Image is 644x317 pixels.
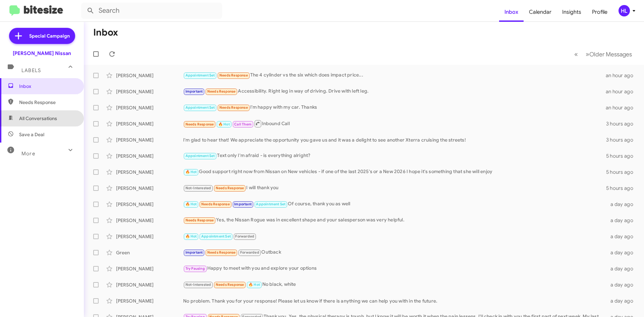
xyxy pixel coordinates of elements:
[116,185,183,192] div: [PERSON_NAME]
[256,202,285,206] span: Appointment Set
[619,5,630,16] div: HL
[606,104,639,111] div: an hour ago
[216,282,244,287] span: Needs Response
[21,151,35,157] span: More
[183,184,606,192] div: I will thank you
[183,152,606,160] div: Text only I'm afraid - is everything alright?
[219,105,248,110] span: Needs Response
[587,2,613,22] a: Profile
[606,281,639,288] div: a day ago
[116,137,183,143] div: [PERSON_NAME]
[116,281,183,288] div: [PERSON_NAME]
[116,88,183,95] div: [PERSON_NAME]
[183,168,606,176] div: Good support right now from Nissan on New vehicles - if one of the last 2025's or a New 2026 I ho...
[116,104,183,111] div: [PERSON_NAME]
[185,154,215,158] span: Appointment Set
[185,122,214,126] span: Needs Response
[185,234,197,239] span: 🔥 Hot
[116,201,183,208] div: [PERSON_NAME]
[116,120,183,127] div: [PERSON_NAME]
[589,51,632,58] span: Older Messages
[183,298,606,304] div: No problem. Thank you for your response! Please let us know if there is anything we can help you ...
[116,169,183,175] div: [PERSON_NAME]
[606,137,639,143] div: 3 hours ago
[606,201,639,208] div: a day ago
[185,73,215,77] span: Appointment Set
[571,47,636,61] nav: Page navigation example
[185,105,215,110] span: Appointment Set
[249,282,260,287] span: 🔥 Hot
[93,27,118,38] h1: Inbox
[183,249,606,256] div: Outback
[183,88,606,95] div: Accessibility. Right leg in way of driving. Drive with left leg.
[238,250,261,256] span: Forwarded
[185,250,203,255] span: Important
[216,186,244,190] span: Needs Response
[116,233,183,240] div: [PERSON_NAME]
[13,50,71,57] div: [PERSON_NAME] Nissan
[524,2,557,22] a: Calendar
[613,5,637,16] button: HL
[185,89,203,94] span: Important
[570,47,582,61] button: Previous
[183,71,606,79] div: The 4 cylinder vs the six which does impact price...
[606,233,639,240] div: a day ago
[606,120,639,127] div: 3 hours ago
[582,47,636,61] button: Next
[574,50,578,58] span: «
[606,217,639,224] div: a day ago
[183,137,606,143] div: I'm glad to hear that! We appreciate the opportunity you gave us and it was a delight to see anot...
[183,216,606,224] div: Yes, the Nissan Rogue was in excellent shape and your salesperson was very helpful.
[116,265,183,272] div: [PERSON_NAME]
[606,169,639,175] div: 5 hours ago
[19,99,76,106] span: Needs Response
[606,153,639,159] div: 5 hours ago
[185,218,214,222] span: Needs Response
[19,83,76,90] span: Inbox
[183,119,606,128] div: Inbound Call
[185,266,205,271] span: Try Pausing
[606,265,639,272] div: a day ago
[218,122,230,126] span: 🔥 Hot
[606,88,639,95] div: an hour ago
[185,186,211,190] span: Not-Interested
[234,122,252,126] span: Call Them
[586,50,589,58] span: »
[185,170,197,174] span: 🔥 Hot
[499,2,524,22] a: Inbox
[9,28,75,44] a: Special Campaign
[183,200,606,208] div: Of course, thank you as well
[183,265,606,272] div: Happy to meet with you and explore your options
[29,33,70,39] span: Special Campaign
[557,2,587,22] a: Insights
[183,104,606,111] div: I'm happy with my car. Thanks
[116,72,183,79] div: [PERSON_NAME]
[116,298,183,304] div: [PERSON_NAME]
[19,131,44,138] span: Save a Deal
[185,202,197,206] span: 🔥 Hot
[116,217,183,224] div: [PERSON_NAME]
[606,185,639,192] div: 5 hours ago
[207,250,236,255] span: Needs Response
[183,281,606,288] div: No black, white
[234,202,252,206] span: Important
[606,72,639,79] div: an hour ago
[185,282,211,287] span: Not-Interested
[116,249,183,256] div: Green
[21,67,41,73] span: Labels
[606,298,639,304] div: a day ago
[81,3,222,19] input: Search
[201,202,230,206] span: Needs Response
[234,233,256,240] span: Forwarded
[219,73,248,77] span: Needs Response
[116,153,183,159] div: [PERSON_NAME]
[207,89,236,94] span: Needs Response
[606,249,639,256] div: a day ago
[19,115,57,122] span: All Conversations
[201,234,231,239] span: Appointment Set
